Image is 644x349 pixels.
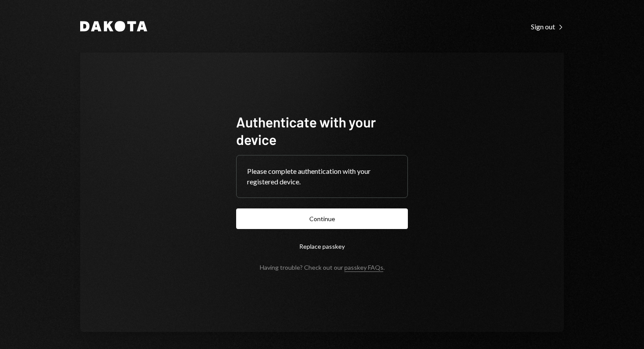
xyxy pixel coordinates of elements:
button: Replace passkey [236,236,408,257]
div: Please complete authentication with your registered device. [247,166,397,187]
div: Having trouble? Check out our . [260,264,385,271]
div: Sign out [531,22,564,31]
button: Continue [236,208,408,229]
a: Sign out [531,21,564,31]
a: passkey FAQs [344,264,383,272]
h1: Authenticate with your device [236,113,408,148]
